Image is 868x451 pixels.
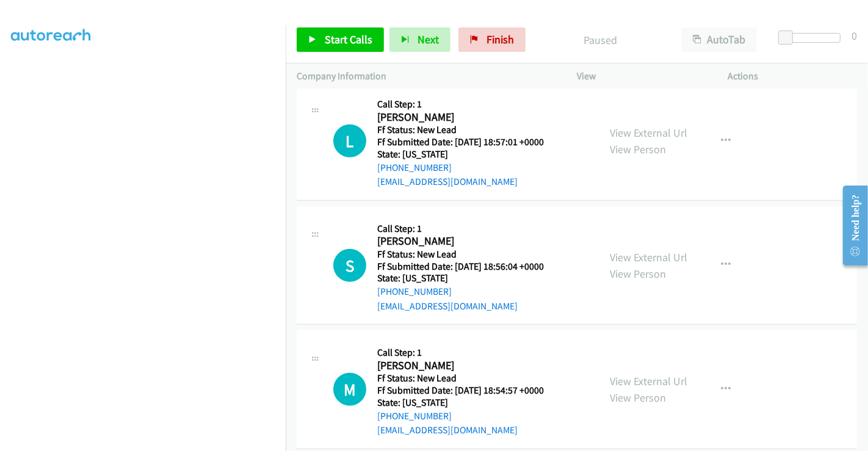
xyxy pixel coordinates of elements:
[681,27,757,52] button: AutoTab
[418,32,439,46] span: Next
[377,410,452,422] a: [PHONE_NUMBER]
[542,32,659,48] p: Paused
[377,372,544,384] h5: Ff Status: New Lead
[377,397,544,409] h5: State: [US_STATE]
[377,98,544,110] h5: Call Step: 1
[833,177,868,274] iframe: Resource Center
[333,249,366,282] h1: S
[377,261,544,273] h5: Ff Submitted Date: [DATE] 18:56:04 +0000
[377,136,544,148] h5: Ff Submitted Date: [DATE] 18:57:01 +0000
[377,272,544,284] h5: State: [US_STATE]
[377,148,544,161] h5: State: [US_STATE]
[377,234,544,248] h2: [PERSON_NAME]
[728,69,858,84] p: Actions
[389,27,450,52] button: Next
[610,250,687,264] a: View External Url
[486,32,514,46] span: Finish
[577,69,706,84] p: View
[610,267,666,281] a: View Person
[377,286,452,297] a: [PHONE_NUMBER]
[377,248,544,261] h5: Ff Status: New Lead
[297,27,384,52] a: Start Calls
[610,374,687,388] a: View External Url
[333,373,366,406] h1: M
[377,384,544,397] h5: Ff Submitted Date: [DATE] 18:54:57 +0000
[610,142,666,156] a: View Person
[852,27,857,44] div: 0
[377,424,518,436] a: [EMAIL_ADDRESS][DOMAIN_NAME]
[377,162,452,173] a: [PHONE_NUMBER]
[784,33,841,43] div: Delay between calls (in seconds)
[377,124,544,136] h5: Ff Status: New Lead
[333,124,366,157] h1: L
[333,124,366,157] div: The call is yet to be attempted
[610,126,687,140] a: View External Url
[377,223,544,235] h5: Call Step: 1
[458,27,526,52] a: Finish
[610,391,666,405] a: View Person
[333,249,366,282] div: The call is yet to be attempted
[377,300,518,312] a: [EMAIL_ADDRESS][DOMAIN_NAME]
[377,359,544,373] h2: [PERSON_NAME]
[333,373,366,406] div: The call is yet to be attempted
[325,32,372,46] span: Start Calls
[297,69,555,84] p: Company Information
[377,110,544,124] h2: [PERSON_NAME]
[377,176,518,187] a: [EMAIL_ADDRESS][DOMAIN_NAME]
[377,347,544,359] h5: Call Step: 1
